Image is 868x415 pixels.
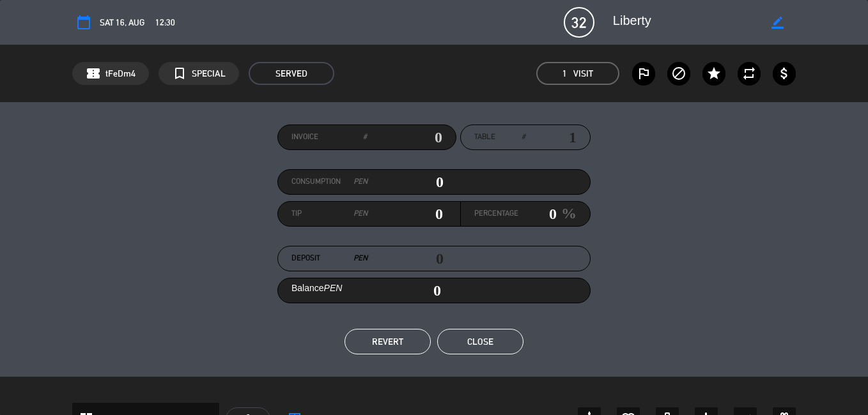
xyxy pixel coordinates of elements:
button: calendar_today [72,11,95,34]
em: Visit [573,66,593,81]
label: Tip [291,207,368,220]
button: Close [437,329,523,354]
em: % [557,201,577,226]
span: confirmation_number [86,66,101,81]
label: Percentage [474,207,518,220]
span: Table [474,131,495,144]
span: SERVED [249,62,334,85]
em: PEN [353,176,368,188]
em: PEN [353,252,368,265]
input: 0 [368,204,444,223]
label: Invoice [291,131,367,144]
i: outlined_flag [636,66,651,81]
i: star [706,66,722,81]
span: 12:30 [155,15,175,30]
em: # [522,131,525,144]
input: 0 [518,204,557,223]
span: 1 [562,66,567,81]
input: 0 [367,128,442,147]
i: repeat [741,66,757,81]
i: turned_in_not [172,66,187,81]
label: Balance [291,281,342,296]
em: # [363,131,367,144]
span: SPECIAL [192,66,226,81]
span: tFeDm4 [105,66,136,81]
i: block [671,66,686,81]
input: number [525,128,577,147]
em: PEN [324,283,343,293]
i: calendar_today [76,15,91,30]
label: Consumption [291,176,368,188]
button: REVERT [345,329,431,354]
i: attach_money [777,66,792,81]
input: 0 [368,172,444,192]
em: PEN [353,207,368,220]
label: Deposit [291,252,368,265]
i: border_color [771,17,784,29]
span: 32 [564,7,594,38]
span: Sat 16, Aug [100,15,144,30]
